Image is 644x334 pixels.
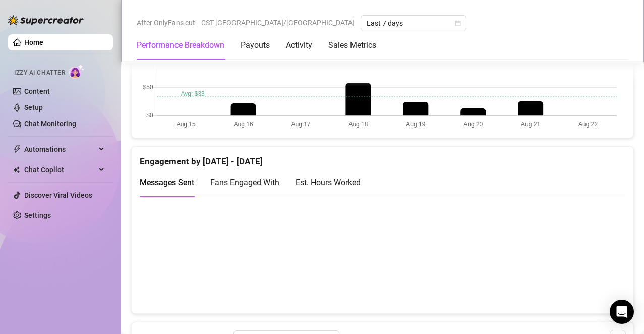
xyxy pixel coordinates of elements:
[24,103,43,112] a: Setup
[367,16,460,31] span: Last 7 days
[455,20,461,26] span: calendar
[328,39,376,51] div: Sales Metrics
[14,68,65,78] span: Izzy AI Chatter
[13,145,21,153] span: thunderbolt
[8,15,84,25] img: logo-BBDzfeDw.svg
[296,176,361,189] div: Est. Hours Worked
[201,15,355,30] span: CST [GEOGRAPHIC_DATA]/[GEOGRAPHIC_DATA]
[137,39,224,51] div: Performance Breakdown
[69,64,85,79] img: AI Chatter
[610,300,634,324] div: Open Intercom Messenger
[241,39,270,51] div: Payouts
[286,39,312,51] div: Activity
[24,191,92,199] a: Discover Viral Videos
[210,178,279,187] span: Fans Engaged With
[137,15,195,30] span: After OnlyFans cut
[140,147,625,169] div: Engagement by [DATE] - [DATE]
[24,87,50,95] a: Content
[24,141,96,157] span: Automations
[24,161,96,178] span: Chat Copilot
[24,38,43,46] a: Home
[140,178,194,187] span: Messages Sent
[24,120,76,128] a: Chat Monitoring
[24,211,51,219] a: Settings
[13,166,20,173] img: Chat Copilot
